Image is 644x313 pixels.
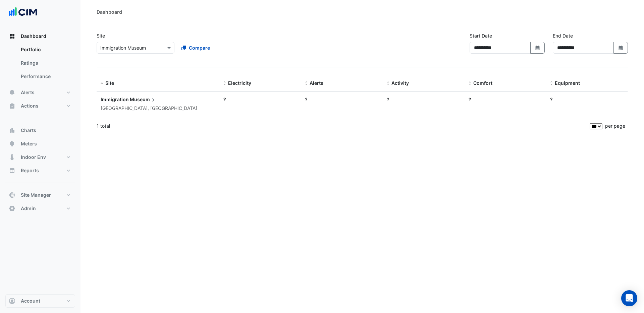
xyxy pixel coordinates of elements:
[5,294,75,308] button: Account
[97,8,122,15] div: Dashboard
[101,97,129,102] span: Immigration
[21,89,35,96] span: Alerts
[553,32,573,39] label: End Date
[605,123,625,129] span: per page
[9,154,15,161] app-icon: Indoor Env
[5,43,75,86] div: Dashboard
[9,33,15,40] app-icon: Dashboard
[5,86,75,99] button: Alerts
[21,298,40,304] span: Account
[9,127,15,134] app-icon: Charts
[177,42,214,54] button: Compare
[15,70,75,83] a: Performance
[391,80,409,86] span: Activity
[228,80,251,86] span: Electricity
[15,43,75,56] a: Portfolio
[9,103,15,109] app-icon: Actions
[550,96,624,103] div: ?
[470,32,492,39] label: Start Date
[97,32,105,39] label: Site
[5,188,75,202] button: Site Manager
[9,192,15,198] app-icon: Site Manager
[310,80,323,86] span: Alerts
[189,44,210,51] span: Compare
[555,80,580,86] span: Equipment
[5,29,75,43] button: Dashboard
[618,45,624,51] fa-icon: Select Date
[21,33,46,40] span: Dashboard
[473,80,492,86] span: Comfort
[15,56,75,70] a: Ratings
[8,5,38,19] img: Company Logo
[5,99,75,113] button: Actions
[535,45,541,51] fa-icon: Select Date
[21,127,36,134] span: Charts
[21,205,36,212] span: Admin
[223,96,297,103] div: ?
[130,96,157,103] span: Museum
[5,164,75,177] button: Reports
[5,137,75,150] button: Meters
[469,96,542,103] div: ?
[101,105,215,112] div: [GEOGRAPHIC_DATA], [GEOGRAPHIC_DATA]
[621,290,637,306] div: Open Intercom Messenger
[5,202,75,215] button: Admin
[21,103,39,109] span: Actions
[9,140,15,147] app-icon: Meters
[305,96,379,103] div: ?
[9,89,15,96] app-icon: Alerts
[97,118,588,134] div: 1 total
[21,140,37,147] span: Meters
[21,154,46,161] span: Indoor Env
[21,192,51,198] span: Site Manager
[387,96,461,103] div: ?
[5,124,75,137] button: Charts
[5,150,75,164] button: Indoor Env
[21,167,39,174] span: Reports
[9,167,15,174] app-icon: Reports
[105,80,114,86] span: Site
[9,205,15,212] app-icon: Admin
